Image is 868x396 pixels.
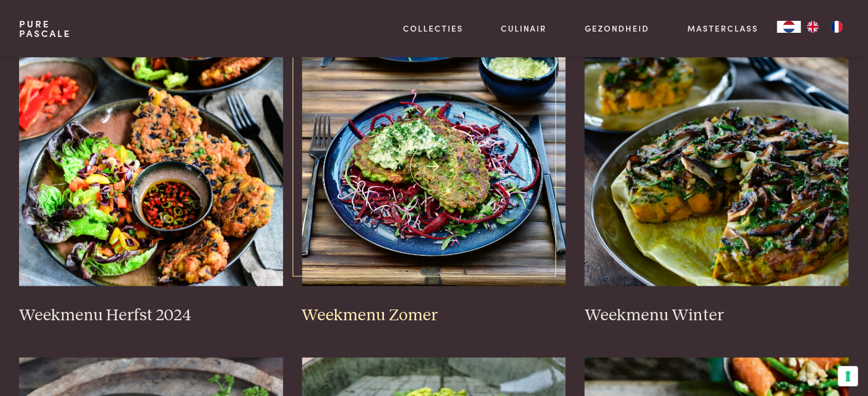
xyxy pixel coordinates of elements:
a: PurePascale [19,19,71,38]
a: Weekmenu Herfst 2024 Weekmenu Herfst 2024 [19,48,283,326]
h3: Weekmenu Zomer [302,305,566,326]
a: Weekmenu Zomer Weekmenu Zomer [302,48,566,326]
a: Culinair [501,22,547,35]
div: Language [777,21,801,33]
a: EN [801,21,825,33]
img: Weekmenu Herfst 2024 [19,48,283,286]
aside: Language selected: Nederlands [777,21,849,33]
a: NL [777,21,801,33]
button: Uw voorkeuren voor toestemming voor trackingtechnologieën [838,366,858,386]
a: FR [825,21,849,33]
a: Gezondheid [585,22,650,35]
a: Weekmenu Winter Weekmenu Winter [585,48,849,326]
h3: Weekmenu Herfst 2024 [19,305,283,326]
ul: Language list [801,21,849,33]
a: Collecties [403,22,463,35]
h3: Weekmenu Winter [585,305,849,326]
a: Masterclass [687,22,758,35]
img: Weekmenu Zomer [302,48,566,286]
img: Weekmenu Winter [585,48,849,286]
